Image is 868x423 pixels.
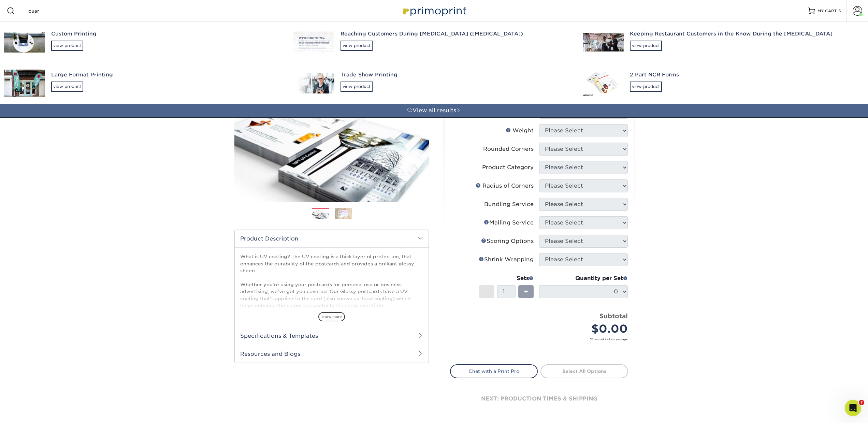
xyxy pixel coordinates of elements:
[484,219,534,227] div: Mailing Service
[235,345,429,363] h2: Resources and Blogs
[484,200,534,208] div: Bundling Service
[476,182,534,190] div: Radius of Corners
[235,230,429,247] h2: Product Description
[293,32,334,53] img: Reaching Customers During Coronavirus (COVID-19)
[579,22,868,63] a: Keeping Restaurant Customers in the Know During the [MEDICAL_DATA]view product
[479,256,534,264] div: Shrink Wrapping
[312,208,329,220] img: Postcards 01
[235,327,429,345] h2: Specifications & Templates
[481,237,534,245] div: Scoring Options
[450,378,628,419] div: next: production times & shipping
[289,63,579,104] a: Trade Show Printingview product
[630,41,662,51] div: view product
[400,3,468,18] img: Primoprint
[51,71,281,79] div: Large Format Printing
[341,71,570,79] div: Trade Show Printing
[579,63,868,104] a: 2 Part NCR Formsview product
[485,287,488,297] span: -
[818,8,837,14] span: MY CART
[540,364,628,378] a: Select All Options
[28,7,94,15] input: SEARCH PRODUCTS.....
[341,82,373,92] div: view product
[293,73,334,93] img: Trade Show Printing
[234,75,429,210] img: Glossy UV Coated 01
[583,33,624,52] img: Keeping Restaurant Customers in the Know During the COVID-19
[51,30,281,38] div: Custom Printing
[479,274,534,282] div: Sets
[51,82,83,92] div: view product
[455,337,628,341] small: *Does not include postage
[583,70,624,97] img: 2 Part NCR Forms
[318,312,345,321] span: show more
[341,41,373,51] div: view product
[483,145,534,153] div: Rounded Corners
[341,30,570,38] div: Reaching Customers During [MEDICAL_DATA] ([MEDICAL_DATA])
[544,321,628,337] div: $0.00
[630,30,860,38] div: Keeping Restaurant Customers in the Know During the [MEDICAL_DATA]
[630,82,662,92] div: view product
[859,400,864,405] span: 7
[539,274,628,282] div: Quantity per Set
[630,71,860,79] div: 2 Part NCR Forms
[450,364,538,378] a: Chat with a Print Pro
[4,32,45,53] img: Custom Printing
[506,127,534,135] div: Weight
[289,22,579,63] a: Reaching Customers During [MEDICAL_DATA] ([MEDICAL_DATA])view product
[482,163,534,172] div: Product Category
[240,253,423,358] p: What is UV coating? The UV coating is a thick layer of protection, that enhances the durability o...
[335,207,352,219] img: Postcards 02
[838,9,841,13] span: 5
[4,70,45,97] img: Large Format Printing
[845,400,861,416] iframe: Intercom live chat
[524,287,528,297] span: +
[599,312,628,320] strong: Subtotal
[51,41,83,51] div: view product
